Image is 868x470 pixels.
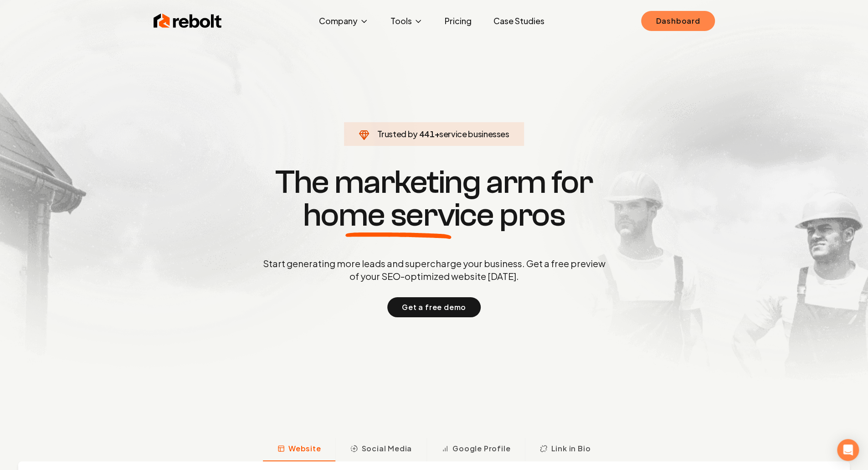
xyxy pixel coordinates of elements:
[551,443,591,454] span: Link in Bio
[641,11,714,31] a: Dashboard
[261,257,607,283] p: Start generating more leads and supercharge your business. Get a free preview of your SEO-optimiz...
[439,129,509,139] span: service businesses
[312,12,376,30] button: Company
[361,443,412,454] span: Social Media
[335,438,426,461] button: Social Media
[387,297,481,317] button: Get a free demo
[525,438,605,461] button: Link in Bio
[154,12,222,30] img: Rebolt Logo
[383,12,430,30] button: Tools
[452,443,510,454] span: Google Profile
[263,438,336,461] button: Website
[434,129,439,139] span: +
[288,443,321,454] span: Website
[419,128,434,140] span: 441
[303,199,494,232] span: home service
[486,12,552,30] a: Case Studies
[437,12,479,30] a: Pricing
[426,438,525,461] button: Google Profile
[837,439,859,461] div: Open Intercom Messenger
[216,166,653,232] h1: The marketing arm for pros
[377,129,417,139] span: Trusted by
